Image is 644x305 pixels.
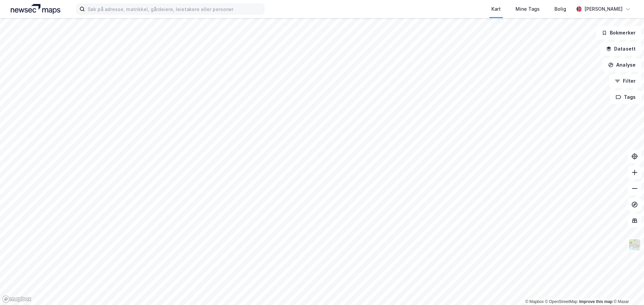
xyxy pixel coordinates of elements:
iframe: Chat Widget [610,273,644,305]
img: Z [628,238,641,251]
a: Improve this map [579,299,612,304]
a: Mapbox [525,299,544,304]
input: Søk på adresse, matrikkel, gårdeiere, leietakere eller personer [85,4,264,14]
img: logo.a4113a55bc3d86da70a041830d287a7e.svg [11,4,60,14]
button: Bokmerker [596,26,641,40]
button: Analyse [602,58,641,72]
div: Kart [491,5,501,13]
button: Datasett [600,42,641,56]
button: Tags [610,90,641,104]
button: Filter [609,74,641,88]
div: Bolig [554,5,566,13]
a: OpenStreetMap [545,299,578,304]
div: [PERSON_NAME] [584,5,623,13]
div: Mine Tags [516,5,540,13]
a: Mapbox homepage [2,295,32,303]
